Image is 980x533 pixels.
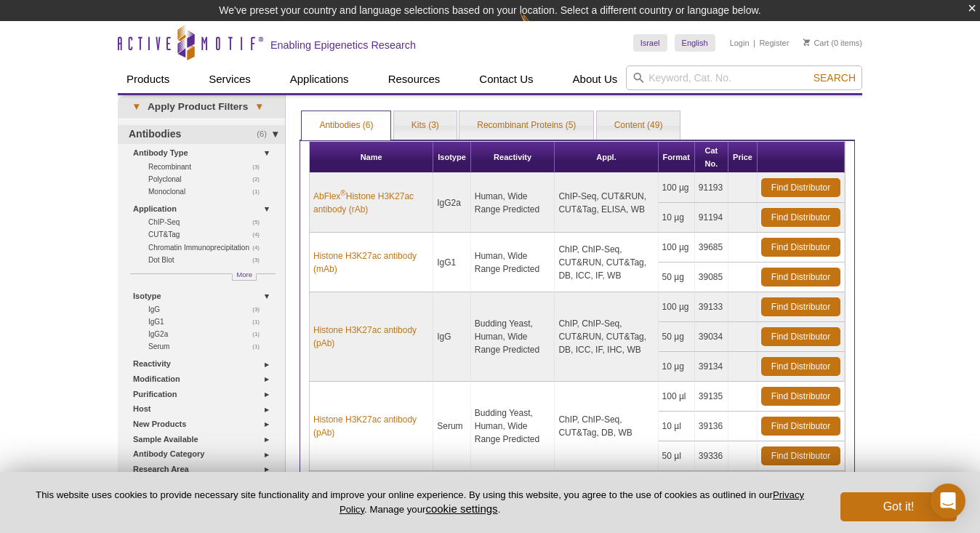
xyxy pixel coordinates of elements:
td: 100 µg [659,173,695,203]
button: Search [809,71,860,84]
a: Find Distributor [761,297,840,316]
a: Application [133,201,276,217]
span: (4) [252,228,268,241]
a: Sample Available [133,432,276,447]
li: | [753,34,755,52]
a: (1)IgG1 [148,316,268,328]
td: Human, Wide Range Predicted [471,173,555,233]
a: Antibodies (6) [302,111,390,140]
a: Reactivity [133,356,276,372]
a: Find Distributor [761,357,840,376]
a: Products [118,65,178,93]
td: Serum [433,382,471,471]
a: Research Area [133,462,276,477]
th: Cat No. [695,142,728,173]
div: Open Intercom Messenger [931,484,965,518]
th: Format [659,142,695,173]
img: Change Here [520,11,558,45]
a: (2)Polyclonal [148,173,268,185]
td: Budding Yeast, Human, Wide Range Predicted [471,292,555,382]
a: Histone H3K27ac antibody (mAb) [313,249,429,276]
a: Resources [379,65,449,93]
a: Antibody Type [133,145,276,161]
td: ChIP, ChIP-Seq, CUT&Tag, DB, WB [555,382,658,471]
a: Isotype [133,289,276,304]
td: IgG2a [433,173,471,233]
a: Find Distributor [761,208,840,227]
td: Human, Wide Range Predicted [471,233,555,292]
td: 39136 [695,412,728,441]
a: (1)IgG2a [148,328,268,340]
a: Find Distributor [761,268,840,286]
td: 39336 [695,441,728,471]
a: (3)Dot Blot [148,254,268,266]
span: (5) [252,216,268,228]
td: 50 µl [659,441,695,471]
a: (4)CUT&Tag [148,228,268,241]
p: This website uses cookies to provide necessary site functionality and improve your online experie... [23,489,816,516]
a: Find Distributor [761,446,840,465]
a: Recombinant Proteins (5) [459,111,593,140]
span: (4) [252,241,268,254]
a: Host [133,401,276,417]
a: (1)Serum [148,340,268,353]
a: Antibody Category [133,446,276,462]
th: Appl. [555,142,658,173]
img: Your Cart [803,39,810,46]
a: Services [200,65,260,93]
a: Histone H3K27ac antibody (pAb) [313,413,429,439]
td: ChIP, ChIP-Seq, CUT&RUN, CUT&Tag, DB, ICC, IF, IHC, WB [555,292,658,382]
span: (6) [257,125,275,144]
span: (3) [252,254,268,266]
td: 10 µg [659,352,695,382]
a: Cart [803,38,829,48]
a: AbFlex®Histone H3K27ac antibody (rAb) [313,190,429,216]
th: Price [728,142,758,173]
a: Israel [633,34,667,52]
a: Content (49) [597,111,680,140]
td: 39135 [695,382,728,412]
a: Kits (3) [394,111,457,140]
input: Keyword, Cat. No. [626,65,862,90]
td: 50 µg [659,322,695,352]
a: Purification [133,387,276,402]
span: (1) [252,340,268,353]
span: ▾ [125,100,148,113]
td: 39685 [695,233,728,263]
a: Login [730,38,750,48]
a: Contact Us [470,65,542,93]
td: 100 µg [659,233,695,263]
span: (3) [252,303,268,316]
a: ▾Apply Product Filters▾ [118,95,285,119]
a: Applications [281,65,358,93]
button: Got it! [840,492,957,521]
a: Privacy Policy [340,489,804,514]
a: Register [759,38,789,48]
sup: ® [340,189,345,197]
th: Reactivity [471,142,555,173]
span: (1) [252,316,268,328]
td: 100 µl [659,382,695,412]
span: (1) [252,185,268,198]
td: 91194 [695,203,728,233]
a: More [232,273,257,281]
a: (1)Monoclonal [148,185,268,198]
span: (3) [252,161,268,173]
li: (0 items) [803,34,862,52]
span: (2) [252,173,268,185]
a: About Us [564,65,627,93]
a: Find Distributor [761,238,840,257]
span: (1) [252,328,268,340]
a: (5)ChIP-Seq [148,216,268,228]
a: Find Distributor [761,417,840,436]
a: Find Distributor [761,178,840,197]
td: 91193 [695,173,728,203]
td: IgG1 [433,233,471,292]
th: Name [310,142,433,173]
a: (6)Antibodies [118,125,285,144]
a: Find Distributor [761,327,840,346]
span: Search [814,72,856,84]
span: ▾ [248,100,270,113]
td: 10 µl [659,412,695,441]
a: (3)Recombinant [148,161,268,173]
